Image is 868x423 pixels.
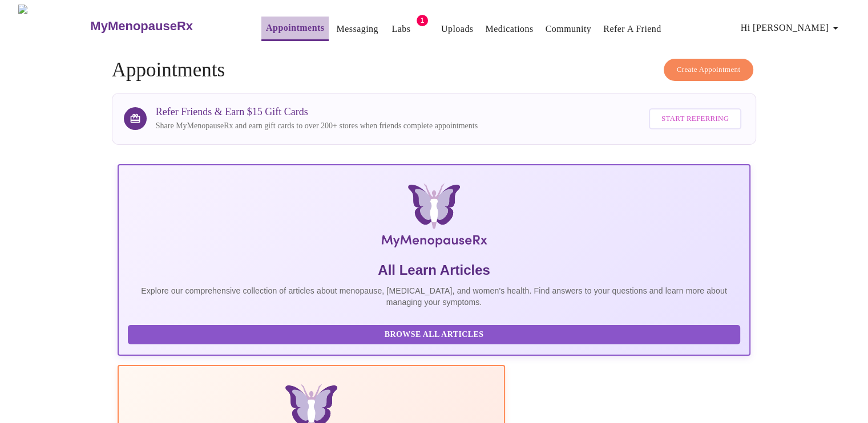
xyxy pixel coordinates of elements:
[599,18,666,40] button: Refer a Friend
[546,21,592,37] a: Community
[156,120,478,132] p: Share MyMenopauseRx and earn gift cards to over 200+ stores when friends complete appointments
[266,20,324,36] a: Appointments
[736,17,847,39] button: Hi [PERSON_NAME]
[664,59,754,81] button: Create Appointment
[649,108,741,129] button: Start Referring
[89,6,239,46] a: MyMenopauseRx
[223,184,645,252] img: MyMenopauseRx Logo
[603,21,661,37] a: Refer a Friend
[437,18,478,40] button: Uploads
[90,19,193,34] h3: MyMenopauseRx
[336,21,378,37] a: Messaging
[383,18,419,40] button: Labs
[541,18,596,40] button: Community
[139,328,729,342] span: Browse All Articles
[646,103,744,135] a: Start Referring
[677,63,741,76] span: Create Appointment
[417,15,428,26] span: 1
[128,325,741,345] button: Browse All Articles
[441,21,474,37] a: Uploads
[332,18,382,40] button: Messaging
[112,59,757,82] h4: Appointments
[261,17,329,41] button: Appointments
[18,5,89,47] img: MyMenopauseRx Logo
[485,21,533,37] a: Medications
[481,18,538,40] button: Medications
[128,285,741,308] p: Explore our comprehensive collection of articles about menopause, [MEDICAL_DATA], and women's hea...
[156,106,478,118] h3: Refer Friends & Earn $15 Gift Cards
[128,261,741,279] h5: All Learn Articles
[661,112,729,125] span: Start Referring
[391,21,410,37] a: Labs
[741,20,842,36] span: Hi [PERSON_NAME]
[128,329,744,339] a: Browse All Articles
